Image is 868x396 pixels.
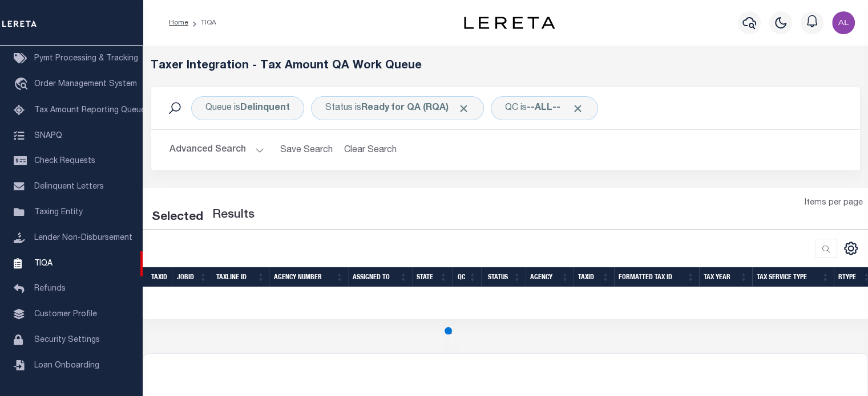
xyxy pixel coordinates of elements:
[361,104,470,113] b: Ready for QA (RQA)
[481,267,526,287] th: Status
[188,18,216,28] li: TIQA
[169,139,264,161] button: Advanced Search
[212,267,269,287] th: TaxLine ID
[805,197,863,210] span: Items per page
[34,80,137,88] span: Order Management System
[452,267,481,287] th: QC
[527,104,560,113] b: --ALL--
[151,59,861,73] h5: Taxer Integration - Tax Amount QA Work Queue
[34,132,62,140] span: SNAPQ
[14,77,32,92] i: travel_explore
[412,267,452,287] th: State
[832,11,855,34] img: svg+xml;base64,PHN2ZyB4bWxucz0iaHR0cDovL3d3dy53My5vcmcvMjAwMC9zdmciIHBvaW50ZXItZXZlbnRzPSJub25lIi...
[464,17,555,29] img: logo-dark.svg
[34,209,83,217] span: Taxing Entity
[340,139,402,161] button: Clear Search
[34,311,97,319] span: Customer Profile
[147,267,172,287] th: TaxID
[34,285,66,293] span: Refunds
[172,267,212,287] th: JobID
[572,103,584,115] span: Click to Remove
[269,267,348,287] th: Agency Number
[191,96,304,120] div: Click to Edit
[34,259,53,267] span: TIQA
[458,103,470,115] span: Click to Remove
[34,107,146,115] span: Tax Amount Reporting Queue
[152,209,203,227] div: Selected
[348,267,412,287] th: Assigned To
[311,96,484,120] div: Click to Edit
[34,55,138,63] span: Pymt Processing & Tracking
[699,267,752,287] th: Tax Year
[614,267,699,287] th: Formatted Tax ID
[34,157,95,165] span: Check Requests
[752,267,834,287] th: Tax Service Type
[34,362,99,370] span: Loan Onboarding
[526,267,574,287] th: Agency
[574,267,614,287] th: TaxID
[273,139,340,161] button: Save Search
[34,183,104,191] span: Delinquent Letters
[34,336,100,344] span: Security Settings
[169,19,188,26] a: Home
[491,96,598,120] div: Click to Edit
[240,104,290,113] b: Delinquent
[212,206,255,224] label: Results
[34,234,132,242] span: Lender Non-Disbursement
